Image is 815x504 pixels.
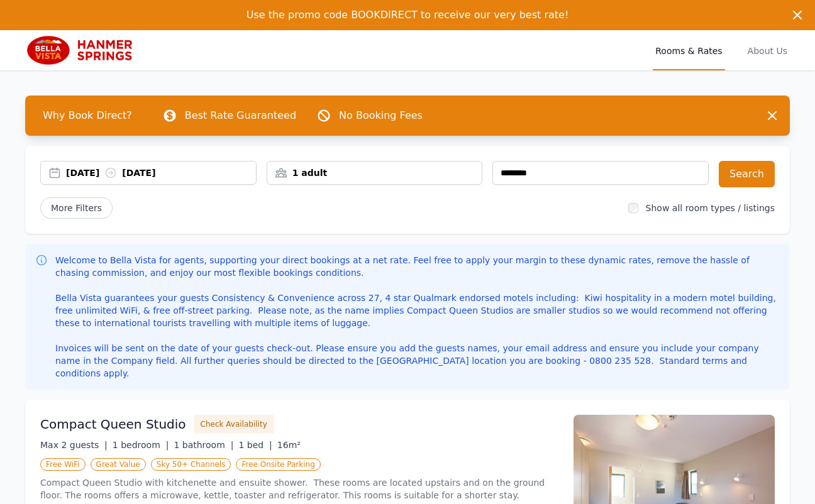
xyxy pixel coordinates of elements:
[40,197,113,219] span: More Filters
[174,440,233,450] span: 1 bathroom |
[185,108,296,123] p: Best Rate Guaranteed
[719,161,775,187] button: Search
[40,415,186,433] h3: Compact Queen Studio
[277,440,301,450] span: 16m²
[113,440,169,450] span: 1 bedroom |
[151,458,231,471] span: Sky 50+ Channels
[55,254,780,380] p: Welcome to Bella Vista for agents, supporting your direct bookings at a net rate. Feel free to ap...
[247,9,569,21] span: Use the promo code BOOKDIRECT to receive our very best rate!
[91,458,146,471] span: Great Value
[40,458,86,471] span: Free WiFi
[339,108,423,123] p: No Booking Fees
[194,415,274,434] button: Check Availability
[40,440,108,450] span: Max 2 guests |
[66,167,256,179] div: [DATE] [DATE]
[25,35,146,65] img: Bella Vista Hanmer Springs
[646,203,775,213] label: Show all room types / listings
[33,103,142,128] span: Why Book Direct?
[238,440,272,450] span: 1 bed |
[745,30,790,70] a: About Us
[653,30,724,70] a: Rooms & Rates
[236,458,320,471] span: Free Onsite Parking
[267,167,482,179] div: 1 adult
